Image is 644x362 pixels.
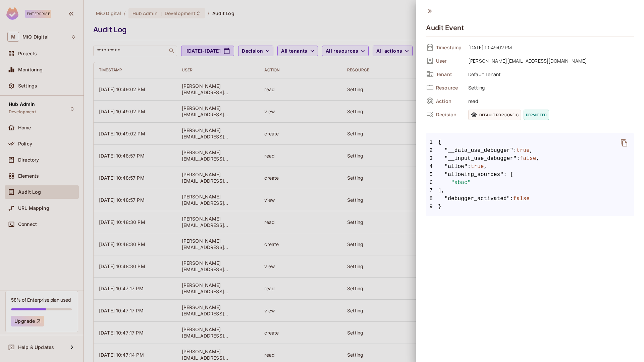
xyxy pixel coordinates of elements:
[465,83,634,92] span: Setting
[426,171,438,179] span: 5
[465,97,634,105] span: read
[517,146,530,155] span: true
[426,146,438,155] span: 2
[468,110,521,120] span: Default PDP config
[426,163,438,171] span: 4
[426,24,464,32] h4: Audit Event
[436,111,463,118] span: Decision
[465,70,634,78] span: Default Tenant
[530,146,533,155] span: ,
[426,187,438,195] span: 7
[445,155,517,163] span: "__input_use_debugger"
[436,58,463,64] span: User
[524,110,549,120] span: permitted
[445,163,468,171] span: "allow"
[426,179,438,187] span: 6
[438,138,441,146] span: {
[536,155,540,163] span: ,
[445,146,514,155] span: "__data_use_debugger"
[426,195,438,203] span: 8
[468,163,471,171] span: :
[513,146,517,155] span: :
[426,203,634,211] span: }
[451,179,471,187] span: "abac"
[436,84,463,91] span: Resource
[445,195,510,203] span: "debugger_activated"
[484,163,487,171] span: ,
[503,171,513,179] span: : [
[436,71,463,77] span: Tenant
[426,138,438,146] span: 1
[426,155,438,163] span: 3
[436,44,463,51] span: Timestamp
[510,195,514,203] span: :
[436,98,463,104] span: Action
[426,203,438,211] span: 9
[426,187,634,195] span: ],
[471,163,484,171] span: true
[445,171,504,179] span: "allowing_sources"
[465,57,634,65] span: [PERSON_NAME][EMAIL_ADDRESS][DOMAIN_NAME]
[465,43,634,51] span: [DATE] 10:49:02 PM
[616,135,632,151] button: delete
[513,195,530,203] span: false
[520,155,536,163] span: false
[517,155,520,163] span: :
